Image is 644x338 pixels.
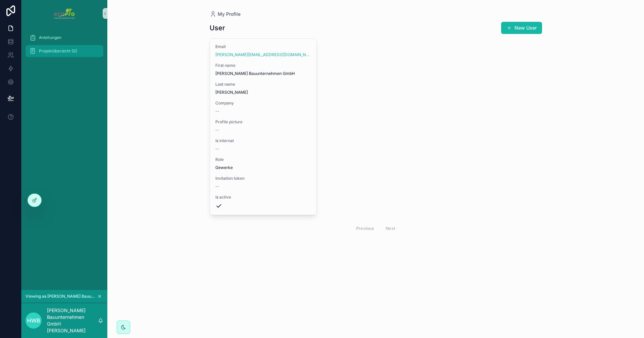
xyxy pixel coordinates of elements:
span: HWB [27,316,40,325]
span: Company [215,100,311,106]
a: Email[PERSON_NAME][EMAIL_ADDRESS][DOMAIN_NAME]First name[PERSON_NAME] Bauunternehmen GmbHLast nam... [210,38,317,215]
a: [PERSON_NAME][EMAIL_ADDRESS][DOMAIN_NAME] [215,52,311,57]
span: -- [215,146,219,152]
span: -- [215,127,219,133]
p: [PERSON_NAME] Bauunternehmen GmbH [PERSON_NAME] [47,307,98,334]
span: Role [215,157,311,162]
span: [PERSON_NAME] [215,90,311,95]
span: [PERSON_NAME] Bauunternehmen GmbH [215,71,311,76]
span: Last name [215,82,311,87]
span: Anleitungen [39,35,61,40]
span: Invitation token [215,176,311,181]
span: Is internal [215,138,311,143]
div: scrollable content [21,27,107,66]
span: Viewing as [PERSON_NAME] Bauunternehmen GmbH [25,294,96,299]
span: Gewerke [215,165,233,170]
span: Profile picture [215,119,311,125]
h1: User [210,23,225,33]
span: Email [215,44,311,49]
span: First name [215,63,311,68]
span: Is active [215,195,311,200]
a: Projektübersicht (G) [25,45,103,57]
img: App logo [54,8,74,19]
a: Anleitungen [25,32,103,44]
a: My Profile [210,11,240,17]
button: New User [501,22,542,34]
span: -- [215,109,219,114]
span: My Profile [218,11,240,17]
span: -- [215,184,219,189]
span: Projektübersicht (G) [39,48,77,54]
